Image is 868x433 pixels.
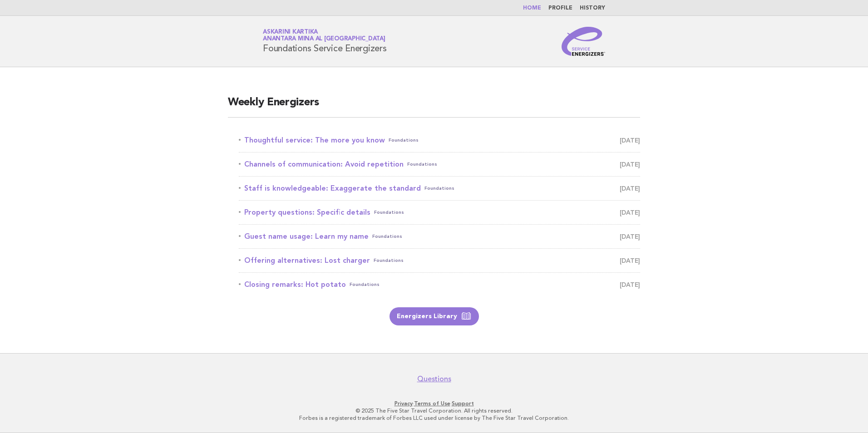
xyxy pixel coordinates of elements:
a: Channels of communication: Avoid repetitionFoundations [DATE] [239,158,640,171]
a: Staff is knowledgeable: Exaggerate the standardFoundations [DATE] [239,182,640,195]
span: [DATE] [620,230,640,243]
h1: Foundations Service Energizers [263,30,387,53]
span: [DATE] [620,206,640,219]
a: Askarini KartikaAnantara Mina al [GEOGRAPHIC_DATA] [263,29,385,42]
span: Foundations [350,278,380,291]
a: History [580,5,605,11]
span: Anantara Mina al [GEOGRAPHIC_DATA] [263,36,385,42]
a: Profile [548,5,572,11]
span: Foundations [372,230,402,243]
a: Questions [417,374,451,384]
span: Foundations [424,182,454,195]
span: Foundations [389,134,419,147]
span: [DATE] [620,158,640,171]
a: Offering alternatives: Lost chargerFoundations [DATE] [239,254,640,267]
h2: Weekly Energizers [228,95,640,118]
img: Service Energizers [562,27,605,56]
a: Support [452,400,474,407]
span: [DATE] [620,278,640,291]
a: Property questions: Specific detailsFoundations [DATE] [239,206,640,219]
span: [DATE] [620,134,640,147]
span: Foundations [374,206,404,219]
p: · · [156,400,712,407]
a: Home [523,5,541,11]
span: Foundations [407,158,437,171]
p: © 2025 The Five Star Travel Corporation. All rights reserved. [156,407,712,414]
a: Privacy [395,400,413,407]
a: Guest name usage: Learn my nameFoundations [DATE] [239,230,640,243]
a: Closing remarks: Hot potatoFoundations [DATE] [239,278,640,291]
a: Terms of Use [414,400,450,407]
a: Thoughtful service: The more you knowFoundations [DATE] [239,134,640,147]
span: Foundations [374,254,404,267]
span: [DATE] [620,254,640,267]
p: Forbes is a registered trademark of Forbes LLC used under license by The Five Star Travel Corpora... [156,414,712,422]
a: Energizers Library [390,307,479,325]
span: [DATE] [620,182,640,195]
